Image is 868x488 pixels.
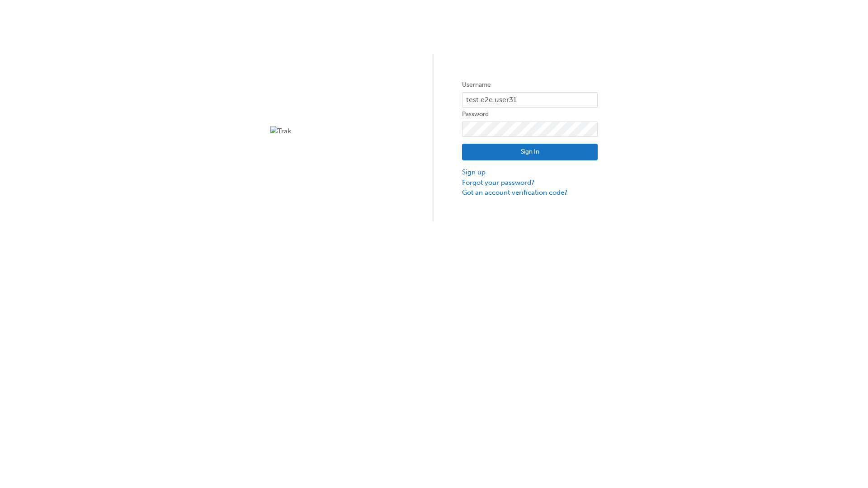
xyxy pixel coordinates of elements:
[462,167,598,178] a: Sign up
[462,144,598,161] button: Sign In
[462,178,598,188] a: Forgot your password?
[270,126,406,136] img: Trak
[462,80,598,90] label: Username
[462,92,598,108] input: Username
[462,188,598,198] a: Got an account verification code?
[462,109,598,120] label: Password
